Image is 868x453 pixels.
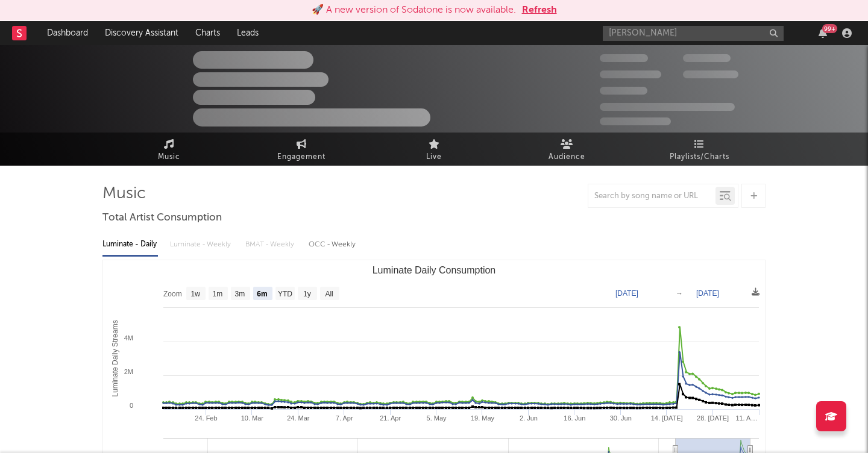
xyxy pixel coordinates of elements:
text: 28. [DATE] [697,414,729,422]
button: Refresh [522,3,557,17]
text: 24. Feb [195,414,217,422]
span: 100,000 [683,54,731,62]
a: Leads [228,21,267,45]
text: 30. Jun [610,414,632,422]
text: 6m [257,290,267,298]
text: 1y [303,290,311,298]
span: Engagement [277,150,325,164]
text: 10. Mar [241,414,264,422]
text: 21. Apr [380,414,401,422]
text: 5. May [427,414,447,422]
div: 99 + [822,24,837,33]
text: 24. Mar [287,414,310,422]
text: 1m [213,290,223,298]
button: 99+ [819,28,827,38]
a: Discovery Assistant [96,21,187,45]
div: 🚀 A new version of Sodatone is now available. [312,3,516,17]
text: [DATE] [615,289,638,298]
text: 0 [130,402,133,409]
span: 50,000,000 Monthly Listeners [600,103,735,111]
text: YTD [278,290,292,298]
text: Luminate Daily Streams [111,320,119,396]
input: Search for artists [603,26,784,41]
text: [DATE] [696,289,719,298]
text: 2. Jun [520,414,538,422]
text: All [325,290,333,298]
a: Playlists/Charts [633,133,766,166]
a: Live [368,133,500,166]
span: Jump Score: 85.0 [600,117,671,125]
text: 16. Jun [564,414,585,422]
div: Luminate - Daily [102,234,158,255]
text: Luminate Daily Consumption [373,265,496,275]
text: 7. Apr [336,414,353,422]
span: Live [426,150,442,164]
input: Search by song name or URL [588,192,715,201]
span: Music [158,150,180,164]
a: Dashboard [39,21,96,45]
a: Engagement [235,133,368,166]
span: 50,000,000 [600,70,661,78]
span: Audience [549,150,585,164]
span: 100,000 [600,87,647,95]
a: Charts [187,21,228,45]
span: 1,000,000 [683,70,738,78]
span: Playlists/Charts [670,150,729,164]
text: Zoom [163,290,182,298]
text: 3m [235,290,245,298]
text: 1w [191,290,201,298]
span: 300,000 [600,54,648,62]
text: 2M [124,368,133,375]
text: 4M [124,334,133,342]
a: Audience [500,133,633,166]
text: 19. May [471,414,495,422]
text: 11. A… [735,414,757,422]
a: Music [102,133,235,166]
text: 14. [DATE] [651,414,683,422]
text: → [676,289,683,298]
div: OCC - Weekly [309,234,357,255]
span: Total Artist Consumption [102,211,222,225]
